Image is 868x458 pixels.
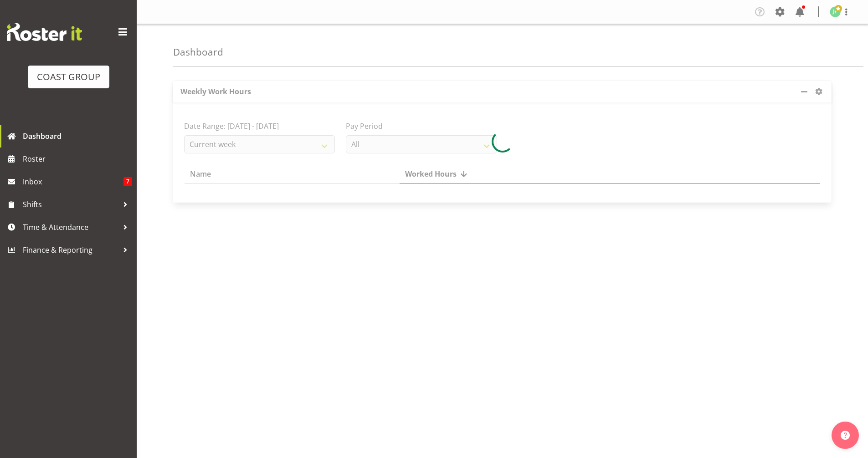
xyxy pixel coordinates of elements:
[23,175,123,188] span: Inbox
[123,177,132,186] span: 7
[37,70,100,84] div: COAST GROUP
[830,6,841,17] img: josh-provoost1179.jpg
[23,220,118,234] span: Time & Attendance
[173,47,223,57] h4: Dashboard
[23,129,132,143] span: Dashboard
[23,152,132,166] span: Roster
[23,243,118,257] span: Finance & Reporting
[23,198,118,211] span: Shifts
[7,23,82,41] img: Rosterit website logo
[841,431,850,440] img: help-xxl-2.png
